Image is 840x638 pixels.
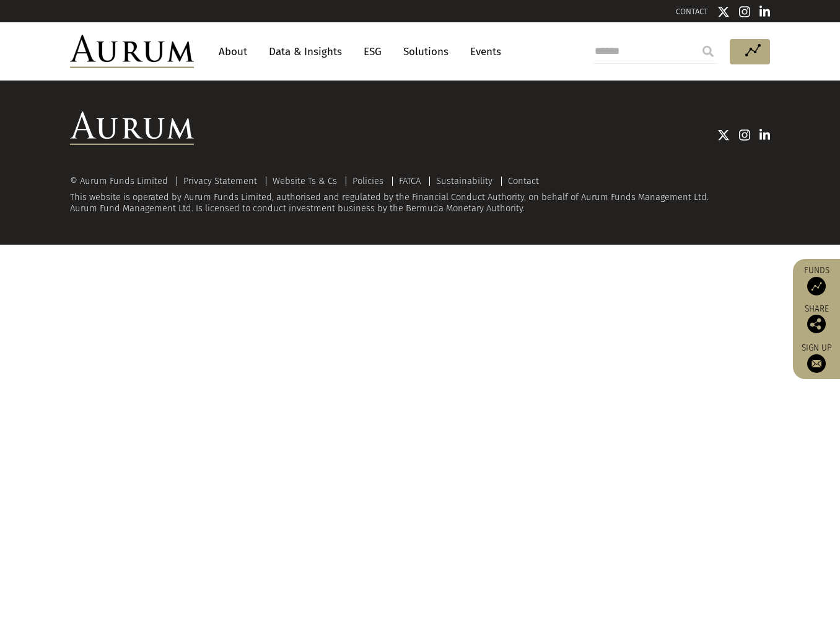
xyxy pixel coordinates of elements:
img: Twitter icon [717,129,730,141]
a: Policies [352,175,383,186]
a: ESG [357,40,388,63]
img: Twitter icon [717,6,730,18]
a: About [212,40,253,63]
a: Sustainability [436,175,492,186]
div: This website is operated by Aurum Funds Limited, authorised and regulated by the Financial Conduc... [70,176,770,214]
div: © Aurum Funds Limited [70,177,174,186]
img: Instagram icon [739,129,750,141]
a: Contact [508,175,539,186]
img: Linkedin icon [759,129,771,141]
a: Events [464,40,501,63]
a: FATCA [399,175,421,186]
a: Privacy Statement [183,175,257,186]
a: Data & Insights [263,40,348,63]
a: Website Ts & Cs [273,175,337,186]
input: Submit [696,39,720,64]
img: Aurum [70,35,194,68]
a: CONTACT [676,7,708,16]
img: Instagram icon [739,6,750,18]
img: Aurum Logo [70,111,194,145]
a: Solutions [397,40,455,63]
img: Linkedin icon [759,6,771,18]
